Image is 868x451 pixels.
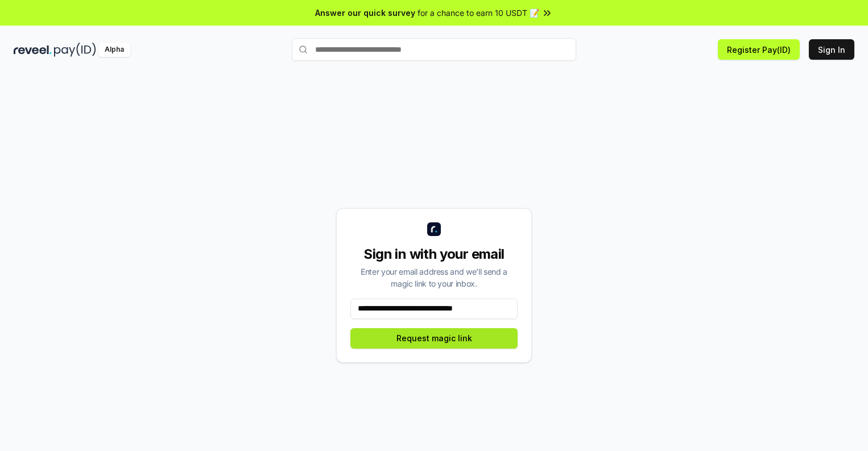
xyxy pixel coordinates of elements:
div: Alpha [98,43,130,57]
span: Answer our quick survey [315,7,415,19]
span: for a chance to earn 10 USDT 📝 [418,7,539,19]
button: Request magic link [350,328,518,349]
button: Register Pay(ID) [718,39,800,60]
img: logo_small [427,222,441,236]
img: reveel_dark [14,43,52,57]
img: pay_id [54,43,96,57]
div: Enter your email address and we’ll send a magic link to your inbox. [350,266,518,289]
div: Sign in with your email [350,245,518,263]
button: Sign In [809,39,854,60]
